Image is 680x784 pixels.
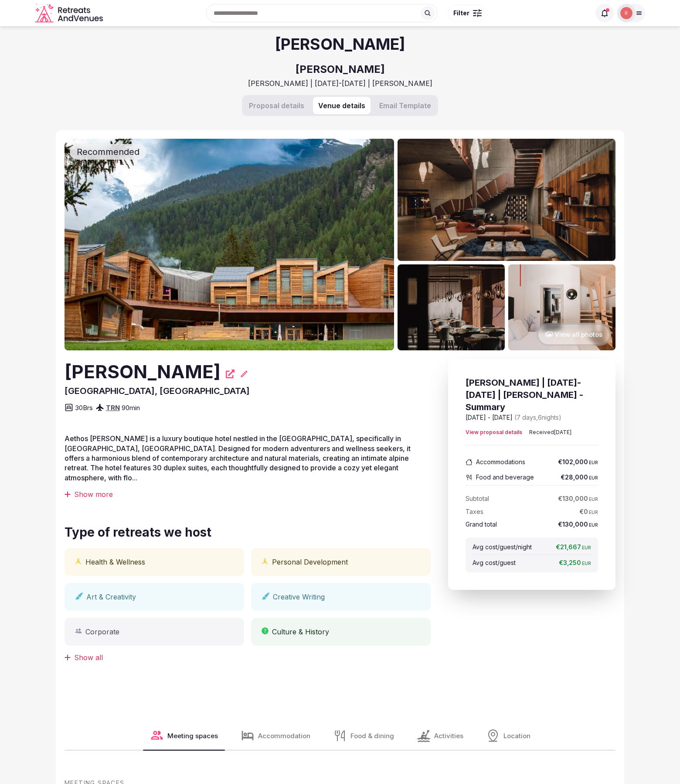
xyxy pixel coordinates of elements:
[561,473,598,482] span: €28,000
[589,475,598,480] span: EUR
[258,731,310,740] span: Accommodation
[106,404,120,412] a: TRN
[529,429,571,436] span: Received [DATE]
[296,62,385,77] h2: [PERSON_NAME]
[466,494,489,503] label: Subtotal
[65,653,431,662] div: Show all
[65,359,221,385] h2: [PERSON_NAME]
[65,434,411,482] span: ​Aethos [PERSON_NAME] is a luxury boutique hotel nestled in the [GEOGRAPHIC_DATA], specifically i...
[122,403,140,412] span: 90 min
[398,139,615,261] img: Venue gallery photo
[434,731,463,740] span: Activities
[248,79,432,88] h3: [PERSON_NAME] | [DATE]-[DATE] | [PERSON_NAME]
[35,3,105,23] svg: Retreats and Venues company logo
[275,33,405,55] h1: [PERSON_NAME]
[582,561,591,566] span: EUR
[473,543,532,551] label: Avg cost/guest/night
[313,97,371,114] button: Venue details
[476,458,525,466] span: Accommodations
[508,264,615,350] img: Venue gallery photo
[473,558,516,567] label: Avg cost/guest
[65,490,431,499] div: Show more
[244,97,309,114] button: Proposal details
[448,5,487,21] button: Filter
[579,507,598,516] span: €0
[35,3,105,23] a: Visit the homepage
[620,7,632,19] img: Ryan Sanford
[466,507,483,516] label: Taxes
[466,377,598,413] h3: [PERSON_NAME] | [DATE]-[DATE] | [PERSON_NAME] - Summary
[374,97,436,114] button: Email Template
[466,429,522,436] span: View proposal details
[65,386,250,396] span: [GEOGRAPHIC_DATA], [GEOGRAPHIC_DATA]
[589,522,598,527] span: EUR
[466,413,598,422] span: [DATE] - [DATE]
[466,520,497,529] label: Grand total
[350,731,394,740] span: Food & dining
[73,146,143,158] span: Recommended
[582,545,591,550] span: EUR
[70,144,146,160] div: Recommended
[167,731,218,740] span: Meeting spaces
[65,139,394,350] img: Venue cover photo
[503,731,530,740] span: Location
[589,510,598,515] span: EUR
[65,524,211,541] span: Type of retreats we host
[559,558,591,567] span: €3,250
[558,494,598,503] span: €130,000
[556,543,591,551] span: €21,667
[537,323,611,346] button: View all photos
[558,458,598,466] span: €102,000
[453,9,469,17] span: Filter
[589,460,598,465] span: EUR
[398,264,505,350] img: Venue gallery photo
[558,520,598,529] span: €130,000
[75,403,93,412] span: 30 Brs
[476,473,534,482] span: Food and beverage
[514,414,561,421] span: ( 7 days, 6 night s )
[589,496,598,502] span: EUR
